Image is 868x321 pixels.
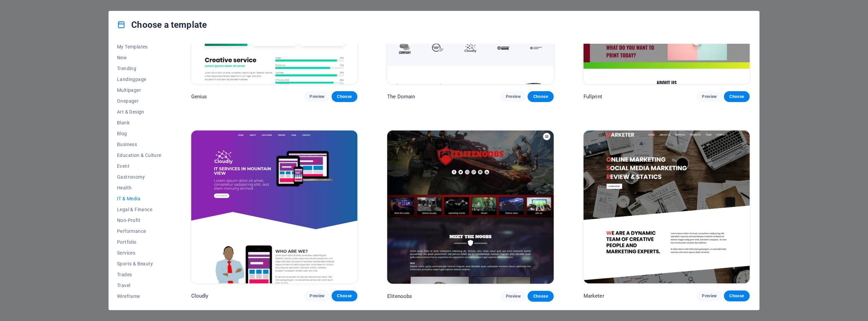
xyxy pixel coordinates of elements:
[528,291,553,302] button: Choose
[117,272,161,277] span: Trades
[117,139,161,150] button: Business
[117,182,161,193] button: Health
[310,94,324,99] span: Preview
[500,91,526,102] button: Preview
[337,94,352,99] span: Choose
[533,94,548,99] span: Choose
[117,280,161,291] button: Travel
[584,293,604,299] p: Marketer
[724,290,750,301] button: Choose
[304,290,330,301] button: Preview
[117,106,161,117] button: Art & Design
[310,293,324,299] span: Preview
[117,161,161,172] button: Event
[117,44,161,49] span: My Templates
[117,150,161,161] button: Education & Culture
[117,87,161,93] span: Multipager
[117,174,161,180] span: Gastronomy
[702,94,717,99] span: Preview
[533,294,548,299] span: Choose
[117,283,161,288] span: Travel
[117,261,161,266] span: Sports & Beauty
[117,196,161,201] span: IT & Media
[117,96,161,106] button: Onepager
[304,91,330,102] button: Preview
[729,94,744,99] span: Choose
[117,226,161,237] button: Performance
[117,163,161,169] span: Event
[117,128,161,139] button: Blog
[117,41,161,52] button: My Templates
[117,109,161,115] span: Art & Design
[117,52,161,63] button: New
[117,237,161,247] button: Portfolio
[387,93,415,100] p: The Domain
[506,94,521,99] span: Preview
[117,74,161,85] button: Landingpage
[337,293,352,299] span: Choose
[117,19,207,30] h4: Choose a template
[117,215,161,226] button: Non-Profit
[702,293,717,299] span: Preview
[528,91,553,102] button: Choose
[117,239,161,245] span: Portfolio
[500,291,526,302] button: Preview
[117,117,161,128] button: Blank
[117,85,161,96] button: Multipager
[117,204,161,215] button: Legal & Finance
[584,93,602,100] p: Fullprint
[117,291,161,302] button: Wireframe
[387,131,553,284] img: Elitenoobs
[332,290,357,301] button: Choose
[191,93,207,100] p: Genius
[117,153,161,158] span: Education & Culture
[117,172,161,182] button: Gastronomy
[696,91,722,102] button: Preview
[117,294,161,299] span: Wireframe
[117,66,161,71] span: Trending
[117,142,161,147] span: Business
[117,247,161,258] button: Services
[506,294,521,299] span: Preview
[117,120,161,125] span: Blank
[729,293,744,299] span: Choose
[387,293,412,300] p: Elitenoobs
[117,193,161,204] button: IT & Media
[117,269,161,280] button: Trades
[117,131,161,136] span: Blog
[724,91,750,102] button: Choose
[117,228,161,234] span: Performance
[191,293,209,299] p: Cloudly
[117,218,161,223] span: Non-Profit
[117,185,161,190] span: Health
[117,258,161,269] button: Sports & Beauty
[696,290,722,301] button: Preview
[117,77,161,82] span: Landingpage
[117,98,161,104] span: Onepager
[117,55,161,60] span: New
[117,207,161,212] span: Legal & Finance
[332,91,357,102] button: Choose
[191,131,357,284] img: Cloudly
[117,250,161,256] span: Services
[584,131,750,284] img: Marketer
[117,63,161,74] button: Trending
